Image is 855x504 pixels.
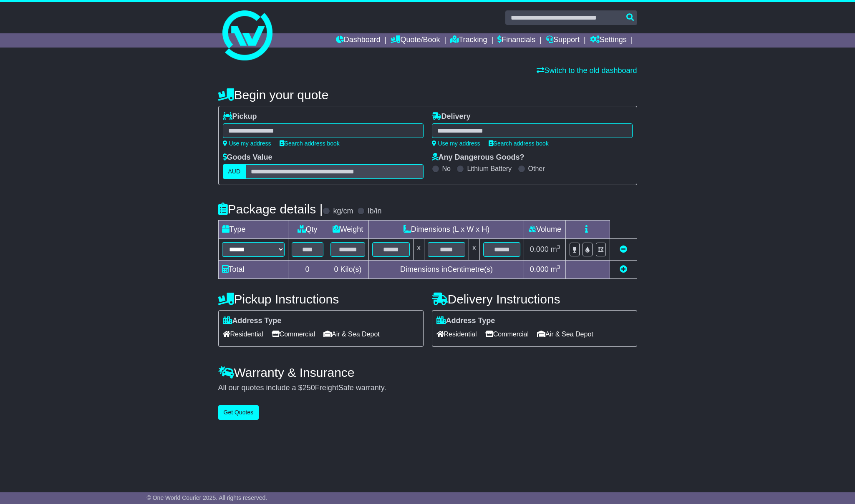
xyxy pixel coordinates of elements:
[391,33,440,48] a: Quote/Book
[590,33,627,48] a: Settings
[497,33,535,48] a: Financials
[327,261,369,279] td: Kilo(s)
[336,33,381,48] a: Dashboard
[369,261,524,279] td: Dimensions in Centimetre(s)
[223,140,271,147] a: Use my address
[432,153,525,162] label: Any Dangerous Goods?
[620,265,627,273] a: Add new item
[524,221,566,239] td: Volume
[450,33,487,48] a: Tracking
[218,221,288,239] td: Type
[432,140,480,147] a: Use my address
[218,292,424,306] h4: Pickup Instructions
[432,112,471,121] label: Delivery
[537,66,637,75] a: Switch to the old dashboard
[557,244,560,250] sup: 3
[327,221,369,239] td: Weight
[147,494,267,501] span: © One World Courier 2025. All rights reserved.
[414,239,424,261] td: x
[432,292,637,306] h4: Delivery Instructions
[223,316,282,326] label: Address Type
[288,261,327,279] td: 0
[485,328,529,341] span: Commercial
[223,153,272,162] label: Goods Value
[442,165,451,173] label: No
[218,202,323,216] h4: Package details |
[530,245,549,253] span: 0.000
[223,164,246,179] label: AUD
[546,33,580,48] a: Support
[280,140,340,147] a: Search address book
[551,265,560,273] span: m
[537,328,593,341] span: Air & Sea Depot
[218,366,637,379] h4: Warranty & Insurance
[223,328,263,341] span: Residential
[218,88,637,102] h4: Begin your quote
[469,239,479,261] td: x
[551,245,560,253] span: m
[218,261,288,279] td: Total
[489,140,549,147] a: Search address book
[323,328,380,341] span: Air & Sea Depot
[436,328,477,341] span: Residential
[530,265,549,273] span: 0.000
[288,221,327,239] td: Qty
[272,328,315,341] span: Commercial
[218,384,637,393] div: All our quotes include a $ FreightSafe warranty.
[620,245,627,253] a: Remove this item
[528,165,545,173] label: Other
[368,207,381,216] label: lb/in
[303,384,315,392] span: 250
[467,165,512,173] label: Lithium Battery
[218,405,259,420] button: Get Quotes
[436,316,495,326] label: Address Type
[223,112,257,121] label: Pickup
[334,265,338,273] span: 0
[557,264,560,270] sup: 3
[369,221,524,239] td: Dimensions (L x W x H)
[333,207,353,216] label: kg/cm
